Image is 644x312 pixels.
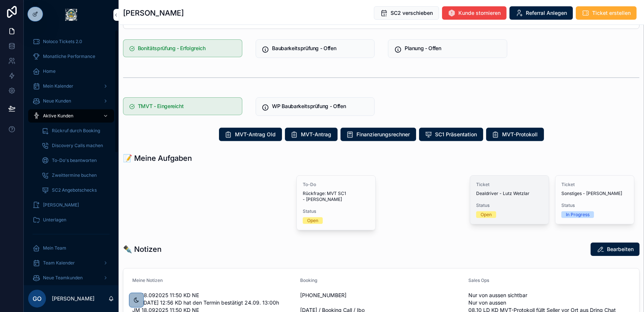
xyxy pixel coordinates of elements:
span: GO [33,294,42,303]
div: Open [307,217,318,224]
button: MVT-Antrag Old [219,128,282,141]
div: Open [481,211,492,218]
span: Mein Team [43,245,66,251]
h1: [PERSON_NAME] [123,8,184,18]
span: SC2 verschieben [391,9,433,17]
span: Neue Kunden [43,98,71,104]
a: To-Do's beantworten [37,154,114,167]
span: Noloco Tickets 2.0 [43,39,82,45]
a: Neue Teamkunden [28,271,114,285]
a: Unterlagen [28,213,114,227]
p: [PERSON_NAME] [52,295,94,302]
h5: Planung - Offen [405,46,501,51]
span: Mein Kalender [43,83,73,89]
span: Home [43,68,56,74]
span: Status [303,208,369,214]
div: In Progress [566,211,590,218]
span: Ticket erstellen [592,9,631,17]
a: To-DoRückfrage: MVT SC1 - [PERSON_NAME]StatusOpen [296,175,376,230]
button: Bearbeiten [591,243,640,256]
button: SC2 verschieben [374,6,439,20]
span: SC1 Präsentation [435,131,477,138]
h5: TMVT - Eingereicht [138,104,236,109]
span: Dealdriver - Lutz Wetzlar [476,191,543,196]
span: MVT-Protokoll [502,131,538,138]
a: Home [28,65,114,78]
a: Neue Kunden [28,94,114,108]
button: MVT-Antrag [285,128,338,141]
span: Ticket [561,182,628,188]
img: App logo [65,9,77,21]
span: Discovery Calls machen [52,143,103,149]
span: Zweittermine buchen [52,172,97,178]
span: Sonstiges - [PERSON_NAME] [561,191,628,196]
a: SC2 Angebotschecks [37,183,114,197]
span: MVT-Antrag Old [235,131,276,138]
h5: Bonitätsprüfung - Erfolgreich [138,46,236,51]
button: Kunde stornieren [442,6,507,20]
a: Mein Team [28,241,114,255]
a: Zweittermine buchen [37,169,114,182]
a: Discovery Calls machen [37,139,114,152]
span: Unterlagen [43,217,66,223]
span: Ticket [476,182,543,188]
span: To-Do's beantworten [52,157,97,163]
a: Team Kalender [28,256,114,270]
span: Referral Anlegen [526,9,567,17]
button: Referral Anlegen [509,6,573,20]
h5: WP Baubarkeitsprüfung - Offen [272,104,369,109]
span: Status [561,202,628,208]
span: Kunde stornieren [458,9,501,17]
h1: ✒️ Notizen [123,244,162,254]
span: MVT-Antrag [301,131,332,138]
span: Finanzierungsrechner [357,131,410,138]
a: Aktive Kunden [28,109,114,123]
a: Rückruf durch Booking [37,124,114,137]
span: Bearbeiten [607,246,634,253]
span: Rückruf durch Booking [52,128,100,134]
span: [PERSON_NAME] [43,202,79,208]
span: Meine Notizen [132,277,163,283]
span: Booking [300,277,317,283]
span: Monatliche Performance [43,53,95,59]
span: To-Do [303,182,369,188]
span: Sales Ops [468,277,489,283]
button: SC1 Präsentation [419,128,483,141]
span: Aktive Kunden [43,113,73,119]
h1: 📝 Meine Aufgaben [123,153,192,163]
span: Neue Teamkunden [43,275,83,281]
a: [PERSON_NAME] [28,198,114,212]
span: Status [476,202,543,208]
span: Team Kalender [43,260,75,266]
button: Finanzierungsrechner [341,128,416,141]
a: TicketDealdriver - Lutz WetzlarStatusOpen [470,175,549,224]
h5: Baubarkeitsprüfung - Offen [272,46,369,51]
span: Rückfrage: MVT SC1 - [PERSON_NAME] [303,191,369,202]
a: Noloco Tickets 2.0 [28,35,114,48]
span: SC2 Angebotschecks [52,187,97,193]
button: MVT-Protokoll [486,128,544,141]
a: TicketSonstiges - [PERSON_NAME]StatusIn Progress [555,175,634,224]
a: Mein Kalender [28,79,114,93]
div: scrollable content [24,30,119,285]
button: Ticket erstellen [576,6,637,20]
a: Monatliche Performance [28,50,114,63]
